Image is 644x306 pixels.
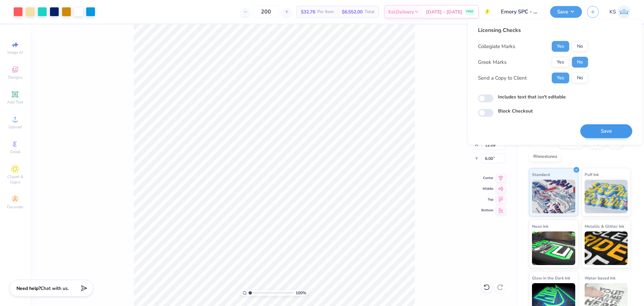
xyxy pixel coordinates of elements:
[496,5,545,18] input: Untitled Design
[585,223,624,230] span: Metallic & Glitter Ink
[532,274,570,281] span: Glow in the Dark Ink
[296,290,306,296] span: 100 %
[609,8,616,16] span: KS
[529,152,561,162] div: Rhinestones
[478,26,588,34] div: Licensing Checks
[572,41,588,52] button: No
[317,8,334,15] span: Per Item
[585,171,599,178] span: Puff Ink
[478,74,527,82] div: Send a Copy to Client
[7,204,23,210] span: Decorate
[7,50,23,55] span: Image AI
[572,57,588,68] button: No
[8,75,22,80] span: Designs
[481,176,493,180] span: Center
[301,8,315,15] span: $32.76
[342,8,363,15] span: $6,552.00
[532,180,575,213] img: Standard
[481,208,493,213] span: Bottom
[426,8,462,15] span: [DATE] - [DATE]
[552,73,569,83] button: Yes
[10,149,20,155] span: Greek
[609,5,631,18] a: KS
[481,197,493,202] span: Top
[16,285,41,292] strong: Need help?
[552,57,569,68] button: Yes
[478,58,506,66] div: Greek Marks
[498,107,533,115] label: Block Checkout
[580,124,632,138] button: Save
[572,73,588,83] button: No
[8,124,22,130] span: Upload
[253,6,279,18] input: – –
[478,43,515,50] div: Collegiate Marks
[498,93,566,100] label: Includes text that isn't editable
[532,171,550,178] span: Standard
[552,41,569,52] button: Yes
[618,5,631,18] img: Kath Sales
[466,9,473,14] span: FREE
[550,6,582,18] button: Save
[388,8,414,15] span: Est. Delivery
[532,223,548,230] span: Neon Ink
[532,231,575,265] img: Neon Ink
[585,274,615,281] span: Water based Ink
[585,180,628,213] img: Puff Ink
[3,174,27,185] span: Clipart & logos
[7,99,23,105] span: Add Text
[481,186,493,191] span: Middle
[41,285,69,292] span: Chat with us.
[585,231,628,265] img: Metallic & Glitter Ink
[365,8,375,15] span: Total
